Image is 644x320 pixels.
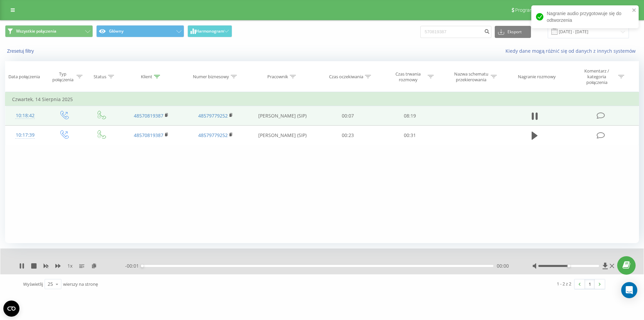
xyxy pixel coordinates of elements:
div: Open Intercom Messenger [621,282,637,298]
div: Numer biznesowy [193,74,229,80]
div: 25 [48,281,53,287]
td: 00:31 [379,126,440,145]
a: 48570819387 [134,112,163,119]
div: Czas oczekiwania [329,74,363,80]
td: [PERSON_NAME] (SIP) [248,126,317,145]
button: Open CMP widget [3,301,19,317]
div: 10:17:39 [12,129,38,142]
div: Accessibility label [141,265,144,267]
span: Wyświetlij [23,281,43,287]
div: Nagranie audio przygotowuje się do odtworzenia [531,5,639,28]
button: Harmonogram [187,25,232,37]
td: Czwartek, 14 Sierpnia 2025 [5,93,639,106]
td: [PERSON_NAME] (SIP) [248,106,317,126]
button: Eksport [495,26,531,38]
button: close [632,7,637,14]
div: 10:18:42 [12,109,38,122]
div: Czas trwania rozmowy [390,71,426,83]
div: Nazwa schematu przekierowania [453,71,489,83]
a: 48579779252 [198,132,228,138]
div: Klient [141,74,152,80]
div: Typ połączenia [51,71,75,83]
a: 48579779252 [198,112,228,119]
span: 00:00 [497,263,509,269]
a: 48570819387 [134,132,163,138]
a: 1 [585,279,595,289]
button: Główny [96,25,184,37]
div: Komentarz / kategoria połączenia [577,68,616,85]
div: Status [94,74,106,80]
td: 00:23 [317,126,379,145]
span: 1 x [67,263,72,269]
a: Kiedy dane mogą różnić się od danych z innych systemów [505,48,639,54]
span: Wszystkie połączenia [16,29,56,34]
div: Pracownik [267,74,288,80]
div: Nagranie rozmowy [518,74,556,80]
span: wierszy na stronę [63,281,98,287]
button: Wszystkie połączenia [5,25,93,37]
span: Program poleceń [515,7,551,13]
td: 00:07 [317,106,379,126]
td: 08:19 [379,106,440,126]
span: - 00:01 [125,263,142,269]
div: 1 - 2 z 2 [557,280,571,287]
input: Wyszukiwanie według numeru [420,26,491,38]
div: Accessibility label [567,265,570,267]
div: Data połączenia [8,74,40,80]
button: Zresetuj filtry [5,48,37,54]
span: Harmonogram [196,29,224,34]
